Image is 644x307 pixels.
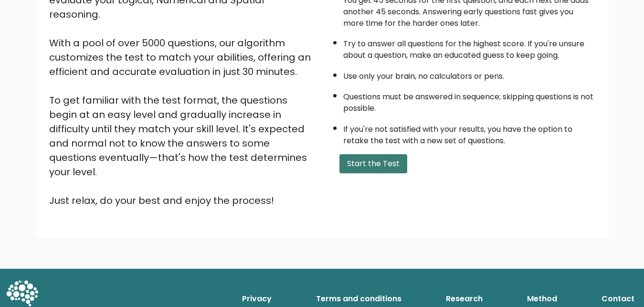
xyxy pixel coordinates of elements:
[343,33,595,61] li: Try to answer all questions for the highest score. If you're unsure about a question, make an edu...
[343,119,595,147] li: If you're not satisfied with your results, you have the option to retake the test with a new set ...
[343,86,595,114] li: Questions must be answered in sequence; skipping questions is not possible.
[339,154,407,173] button: Start the Test
[343,66,595,82] li: Use only your brain, no calculators or pens.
